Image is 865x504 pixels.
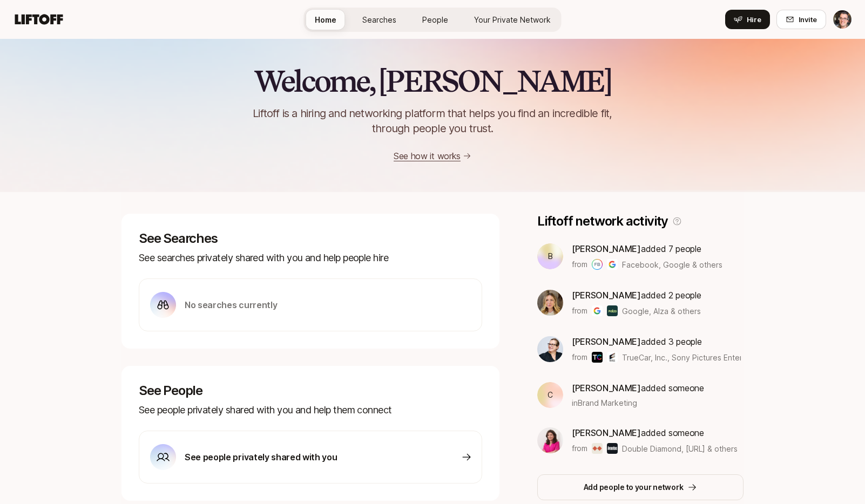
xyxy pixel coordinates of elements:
[622,259,722,270] span: Facebook, Google & others
[537,336,563,362] img: c9fdc6f7_fd49_4133_ae5a_6749e2d568be.jpg
[622,305,701,317] span: Google, Alza & others
[622,444,738,453] span: Double Diamond, [URL] & others
[592,443,603,454] img: Double Diamond
[572,242,722,256] p: added 7 people
[572,383,641,393] span: [PERSON_NAME]
[607,259,618,270] img: Google
[572,336,641,347] span: [PERSON_NAME]
[572,426,738,440] p: added someone
[139,231,482,246] p: See Searches
[572,290,641,301] span: [PERSON_NAME]
[537,474,744,500] button: Add people to your network
[139,403,482,418] p: See people privately shared with you and help them connect
[725,10,770,29] button: Hire
[537,290,563,316] img: f9fb6e99_f038_4030_a43b_0d724dd62938.jpg
[139,383,482,398] p: See People
[572,258,587,271] p: from
[139,250,482,265] p: See searches privately shared with you and help people hire
[572,243,641,254] span: [PERSON_NAME]
[394,151,461,161] a: See how it works
[747,14,761,25] span: Hire
[239,106,626,136] p: Liftoff is a hiring and networking platform that helps you find an incredible fit, through people...
[362,14,396,25] span: Searches
[422,14,448,25] span: People
[254,65,612,97] h2: Welcome, [PERSON_NAME]
[572,288,701,302] p: added 2 people
[414,10,457,30] a: People
[572,442,587,455] p: from
[592,259,603,270] img: Facebook
[548,389,553,401] p: C
[572,397,637,408] span: in Brand Marketing
[465,10,559,30] a: Your Private Network
[799,14,817,25] span: Invite
[607,305,618,316] img: Alza
[354,10,405,30] a: Searches
[537,214,668,229] p: Liftoff network activity
[607,352,618,363] img: Sony Pictures Entertainment
[572,351,587,364] p: from
[607,443,618,454] img: Avantos.ai
[592,352,603,363] img: TrueCar, Inc.
[572,335,741,349] p: added 3 people
[584,481,684,494] p: Add people to your network
[306,10,345,30] a: Home
[776,10,826,29] button: Invite
[572,427,641,438] span: [PERSON_NAME]
[833,10,852,29] img: Eric Smith
[572,304,587,317] p: from
[622,353,806,362] span: TrueCar, Inc., Sony Pictures Entertainment & others
[537,427,563,453] img: 9e09e871_5697_442b_ae6e_b16e3f6458f8.jpg
[548,250,553,263] p: B
[185,298,277,312] p: No searches currently
[592,305,603,316] img: Google
[474,14,551,25] span: Your Private Network
[315,14,336,25] span: Home
[572,381,704,395] p: added someone
[185,450,337,464] p: See people privately shared with you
